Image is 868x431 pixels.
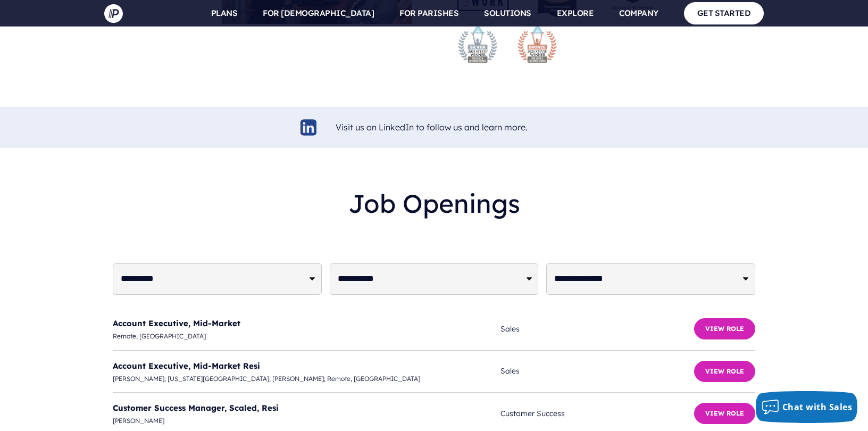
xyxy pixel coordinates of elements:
[500,407,694,420] span: Customer Success
[113,330,500,342] span: Remote, [GEOGRAPHIC_DATA]
[113,403,279,413] a: Customer Success Manager, Scaled, Resi
[694,361,755,382] button: View Role
[516,22,558,65] img: stevie-bronze
[684,2,764,24] a: GET STARTED
[694,403,755,424] button: View Role
[299,118,319,137] img: linkedin-logo
[113,373,500,385] span: [PERSON_NAME]; [US_STATE][GEOGRAPHIC_DATA]; [PERSON_NAME]; Remote, [GEOGRAPHIC_DATA]
[694,318,755,339] button: View Role
[113,361,260,371] a: Account Executive, Mid-Market Resi
[756,391,858,423] button: Chat with Sales
[113,180,755,227] h2: Job Openings
[456,22,499,65] img: stevie-silver
[782,401,853,413] span: Chat with Sales
[500,322,694,336] span: Sales
[336,122,528,132] a: Visit us on LinkedIn to follow us and learn more.
[113,415,500,427] span: [PERSON_NAME]
[113,318,240,328] a: Account Executive, Mid-Market
[500,364,694,378] span: Sales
